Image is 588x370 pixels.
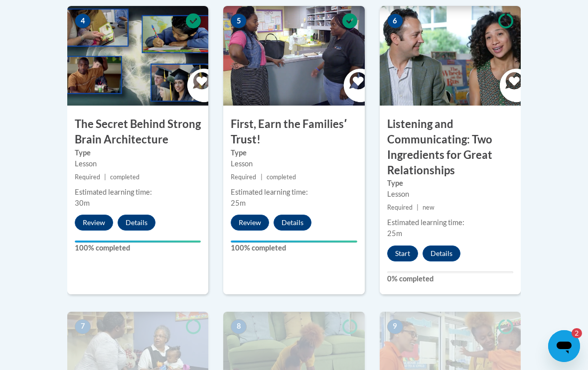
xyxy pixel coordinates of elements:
[223,117,364,147] h3: First, Earn the Familiesʹ Trust!
[417,204,419,211] span: |
[110,173,140,181] span: completed
[380,117,521,178] h3: Listening and Communicating: Two Ingredients for Great Relationships
[387,189,513,200] div: Lesson
[380,6,521,106] img: Course Image
[231,199,246,207] span: 25m
[267,173,296,181] span: completed
[387,246,418,261] button: Start
[423,204,435,211] span: new
[231,241,357,243] div: Your progress
[261,173,263,181] span: |
[67,6,208,106] img: Course Image
[387,229,402,238] span: 25m
[274,215,311,231] button: Details
[104,173,106,181] span: |
[387,204,413,211] span: Required
[75,187,201,198] div: Estimated learning time:
[423,246,460,261] button: Details
[231,187,357,198] div: Estimated learning time:
[223,6,364,106] img: Course Image
[387,273,513,284] label: 0% completed
[231,319,247,334] span: 8
[75,319,91,334] span: 7
[231,147,357,158] label: Type
[387,13,403,28] span: 6
[231,13,247,28] span: 5
[231,158,357,169] div: Lesson
[75,13,91,28] span: 4
[387,217,513,228] div: Estimated learning time:
[75,215,113,231] button: Review
[387,178,513,189] label: Type
[75,241,201,243] div: Your progress
[562,328,582,338] iframe: Number of unread messages
[75,199,90,207] span: 30m
[231,243,357,253] label: 100% completed
[75,243,201,253] label: 100% completed
[75,147,201,158] label: Type
[67,117,208,147] h3: The Secret Behind Strong Brain Architecture
[387,319,403,334] span: 9
[75,173,100,181] span: Required
[231,173,256,181] span: Required
[118,215,155,231] button: Details
[75,158,201,169] div: Lesson
[548,330,580,362] iframe: Button to launch messaging window, 2 unread messages
[231,215,269,231] button: Review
